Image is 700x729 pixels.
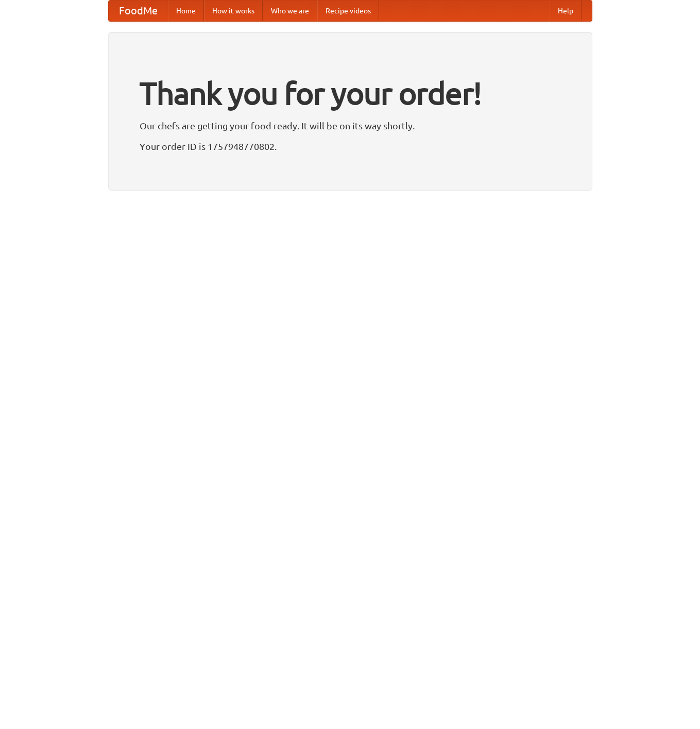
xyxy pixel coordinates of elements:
a: Recipe videos [317,1,379,21]
p: Your order ID is 1757948770802. [140,139,561,154]
h1: Thank you for your order! [140,69,561,118]
a: Home [168,1,204,21]
p: Our chefs are getting your food ready. It will be on its way shortly. [140,118,561,133]
a: Who we are [263,1,317,21]
a: FoodMe [109,1,168,21]
a: Help [550,1,582,21]
a: How it works [204,1,263,21]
